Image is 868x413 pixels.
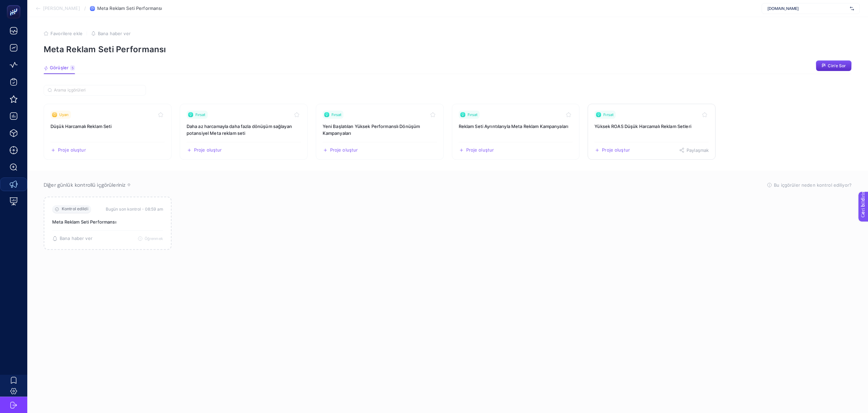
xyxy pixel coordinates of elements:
[594,147,630,153] button: Bu içgörüye dayalı yeni bir proje oluşturun
[84,5,86,11] font: /
[816,60,852,71] button: Cin'e Sor
[180,104,308,160] a: Başlıklı içgörüyü görüntüleyin
[44,31,83,36] button: Favorilere ekle
[459,123,573,130] h3: İçgörü başlığı
[97,5,162,11] font: Meta Reklam Seti Performansı
[594,123,709,130] h3: İçgörü başlığı
[145,236,163,241] font: Öğrenmek
[44,197,852,250] section: Pasif İçgörü Paketleri
[157,111,165,119] button: Favorileri değiştir
[44,182,126,188] font: Diğer günlük kontrollü içgörüleriniz
[106,206,163,212] font: Bugün son kontrol・08:59 am
[44,104,852,160] section: İçgörü Paketleri
[50,124,112,129] font: Düşük Harcamalı Reklam Seti
[588,104,716,160] a: Başlıklı içgörüyü görüntüleyin
[194,147,222,153] font: Proje oluştur
[98,31,131,36] font: Bana haber ver
[187,123,301,137] h3: İçgörü başlığı
[330,147,358,153] font: Proje oluştur
[828,63,846,68] font: Cin'e Sor
[323,123,437,137] h3: İçgörü başlığı
[293,111,301,119] button: Favorileri değiştir
[50,31,83,36] font: Favorilere ekle
[850,5,854,12] img: svg%3e
[774,182,852,188] font: Bu içgörüler neden kontrol ediliyor?
[323,147,358,153] button: Bu içgörüye dayalı yeni bir proje oluşturun
[58,147,86,153] font: Proje oluştur
[59,112,69,117] font: Uyarı
[468,112,478,117] font: Fırsat
[43,5,80,11] font: [PERSON_NAME]
[50,147,86,153] button: Bu içgörüye dayalı yeni bir proje oluşturun
[138,236,163,241] button: Öğrenmek
[323,124,420,136] font: Yeni Başlatılan Yüksek Performanslı Dönüşüm Kampanyaları
[52,236,92,241] button: Bana haber ver
[316,104,444,160] a: Başlıklı içgörüyü görüntüleyin
[602,147,630,153] font: Proje oluştur
[767,6,799,11] font: [DOMAIN_NAME]
[187,124,292,136] font: Daha az harcamayla daha fazla dönüşüm sağlayan potansiyel Meta reklam seti
[195,112,206,117] font: Fırsat
[452,104,580,160] a: Başlıklı içgörüyü görüntüleyin
[52,219,116,225] font: Meta Reklam Seti Performansı
[603,112,614,117] font: Fırsat
[594,124,691,129] font: Yüksek ROAS Düşük Harcamalı Reklam Setleri
[429,111,437,119] button: Favorileri değiştir
[679,147,709,153] button: Bu içgörüyü paylaşın
[4,2,31,7] font: Geri bildirim
[564,111,573,119] button: Favorileri değiştir
[44,104,172,160] a: Başlıklı içgörüyü görüntüleyin
[72,66,74,70] font: 5
[60,236,92,241] font: Bana haber ver
[459,124,569,129] font: Reklam Seti Ayrıntılarıyla Meta Reklam Kampanyaları
[50,123,165,130] h3: İçgörü başlığı
[187,147,222,153] button: Bu içgörüye dayalı yeni bir proje oluşturun
[54,88,142,93] input: Aramak
[466,147,494,153] font: Proje oluştur
[332,112,342,117] font: Fırsat
[687,147,709,153] font: Paylaşmak
[459,147,494,153] button: Bu içgörüye dayalı yeni bir proje oluşturun
[91,31,131,36] button: Bana haber ver
[50,65,69,70] font: Görüşler
[44,44,166,54] font: Meta Reklam Seti Performansı
[62,206,88,211] font: Kontrol edildi
[701,111,709,119] button: Favorileri değiştir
